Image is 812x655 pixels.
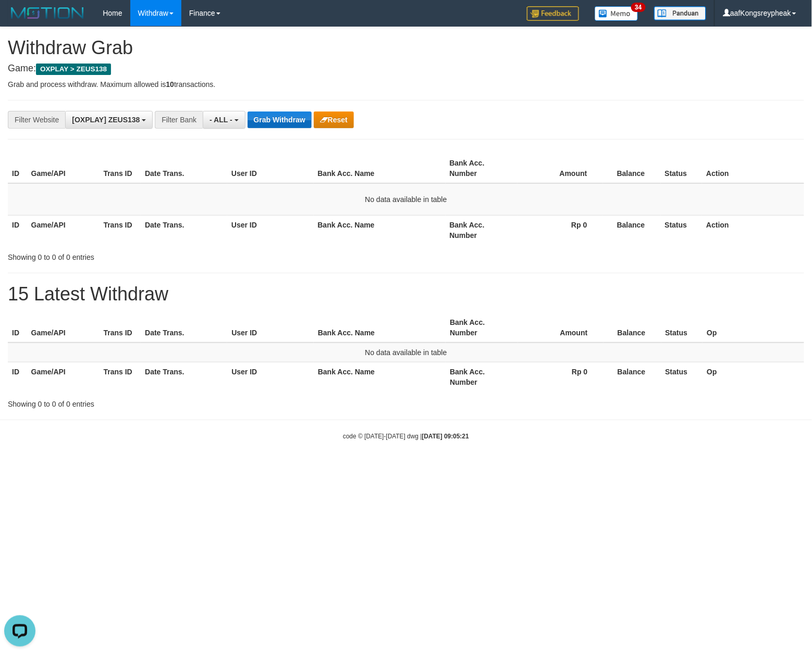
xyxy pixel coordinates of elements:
th: Op [703,313,804,343]
th: Action [702,215,804,245]
img: Button%20Memo.svg [595,6,638,21]
th: Balance [603,215,661,245]
th: Game/API [27,313,100,343]
div: Filter Bank [155,111,203,129]
th: Bank Acc. Number [446,362,518,392]
th: Trans ID [99,215,141,245]
th: Trans ID [100,313,141,343]
div: Showing 0 to 0 of 0 entries [8,248,330,262]
th: ID [8,313,27,343]
th: Trans ID [100,362,141,392]
th: ID [8,215,27,245]
button: [OXPLAY] ZEUS138 [65,111,153,129]
th: Bank Acc. Number [446,313,518,343]
h4: Game: [8,64,804,74]
th: ID [8,154,27,183]
th: Date Trans. [141,362,227,392]
th: Bank Acc. Number [446,154,518,183]
th: Rp 0 [518,362,604,392]
img: MOTION_logo.png [8,5,87,21]
th: Bank Acc. Name [314,362,446,392]
small: code © [DATE]-[DATE] dwg | [343,433,469,440]
th: User ID [227,215,313,245]
th: User ID [227,313,314,343]
th: Status [661,215,703,245]
button: Grab Withdraw [248,111,312,128]
h1: 15 Latest Withdraw [8,284,804,305]
button: Open LiveChat chat widget [4,4,35,35]
th: Action [702,154,804,183]
h1: Withdraw Grab [8,37,804,58]
th: Bank Acc. Name [314,215,446,245]
p: Grab and process withdraw. Maximum allowed is transactions. [8,79,804,90]
td: No data available in table [8,343,804,362]
span: [OXPLAY] ZEUS138 [72,116,140,124]
strong: 10 [166,80,174,89]
div: Showing 0 to 0 of 0 entries [8,395,330,409]
th: ID [8,362,27,392]
th: Date Trans. [141,154,227,183]
th: Amount [518,313,604,343]
th: Game/API [27,362,100,392]
span: 34 [631,3,645,12]
th: Game/API [27,215,100,245]
th: User ID [227,154,313,183]
th: Trans ID [99,154,141,183]
th: Balance [604,362,661,392]
th: Status [661,154,703,183]
div: Filter Website [8,111,65,129]
img: panduan.png [654,6,706,20]
th: User ID [227,362,314,392]
th: Date Trans. [141,215,227,245]
td: No data available in table [8,183,804,216]
th: Game/API [27,154,100,183]
th: Status [661,362,703,392]
th: Bank Acc. Number [446,215,518,245]
span: - ALL - [210,116,232,124]
th: Op [703,362,804,392]
img: Feedback.jpg [527,6,579,21]
th: Balance [603,154,661,183]
th: Bank Acc. Name [314,154,446,183]
th: Bank Acc. Name [314,313,446,343]
button: - ALL - [203,111,245,129]
strong: [DATE] 09:05:21 [422,433,469,440]
th: Balance [604,313,661,343]
button: Reset [314,111,354,128]
th: Amount [518,154,603,183]
th: Status [661,313,703,343]
th: Date Trans. [141,313,227,343]
th: Rp 0 [518,215,603,245]
span: OXPLAY > ZEUS138 [36,64,111,75]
